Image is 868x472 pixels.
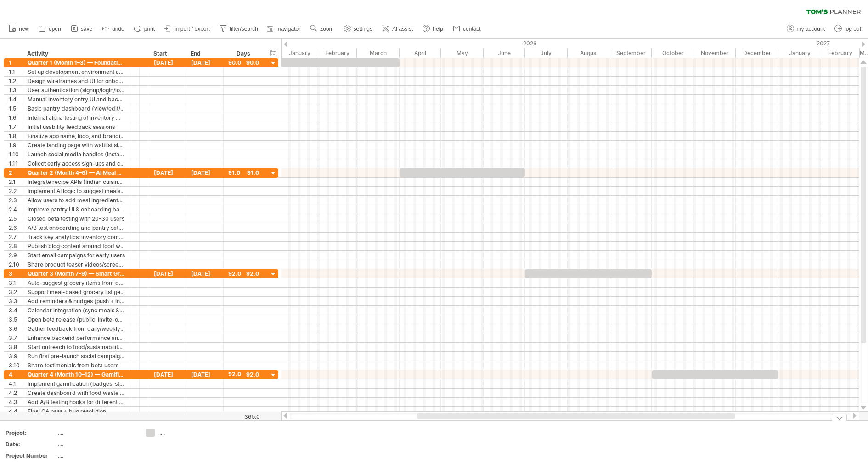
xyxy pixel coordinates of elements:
[484,48,525,58] div: June 2026
[27,49,124,58] div: Activity
[9,370,23,379] div: 4
[6,452,56,460] div: Project Number
[149,168,186,177] div: [DATE]
[28,297,125,305] div: Add reminders & nudges (push + in-app)
[832,414,847,421] div: hide legend
[9,141,23,150] div: 1.9
[28,233,125,241] div: Track key analytics: inventory completion, session time
[9,407,23,416] div: 4.4
[420,23,446,35] a: help
[9,343,23,351] div: 3.8
[357,48,400,58] div: March 2026
[28,150,125,159] div: Launch social media handles (Instagram, LinkedIn, X)
[832,23,864,35] a: log out
[9,379,23,388] div: 4.1
[28,95,125,104] div: Manual inventory entry UI and backend
[9,324,23,333] div: 3.6
[144,26,155,32] span: print
[159,429,209,437] div: ....
[9,352,23,361] div: 3.9
[191,49,218,58] div: End
[463,26,481,32] span: contact
[58,452,135,460] div: ....
[58,440,135,448] div: ....
[100,23,127,35] a: undo
[186,168,224,177] div: [DATE]
[278,26,300,32] span: navigator
[341,23,375,35] a: settings
[28,370,125,379] div: Quarter 4 (Month 10–12) — Gamification, Analytics & Launch
[9,297,23,305] div: 3.3
[778,48,821,58] div: January 2027
[9,278,23,287] div: 3.1
[9,269,23,278] div: 3
[9,187,23,195] div: 2.2
[81,26,92,32] span: save
[186,269,224,278] div: [DATE]
[175,26,210,32] span: import / export
[28,389,125,397] div: Create dashboard with food waste analytics and budgeting insights
[6,23,32,35] a: new
[9,398,23,406] div: 4.3
[9,168,23,177] div: 2
[28,113,125,122] div: Internal alpha testing of inventory module
[9,333,23,342] div: 3.7
[162,23,213,35] a: import / export
[568,48,610,58] div: August 2026
[400,48,441,58] div: April 2026
[354,26,372,32] span: settings
[9,315,23,324] div: 3.5
[9,288,23,296] div: 3.2
[9,104,23,113] div: 1.5
[153,49,181,58] div: Start
[28,260,125,269] div: Share product teaser videos/screenshots
[149,370,186,379] div: [DATE]
[9,113,23,122] div: 1.6
[36,23,64,35] a: open
[217,23,261,35] a: filter/search
[28,324,125,333] div: Gather feedback from daily/weekly users
[318,48,357,58] div: February 2026
[392,26,413,32] span: AI assist
[525,48,568,58] div: July 2026
[9,150,23,159] div: 1.10
[6,429,56,437] div: Project:
[320,26,333,32] span: zoom
[276,48,318,58] div: January 2026
[451,23,484,35] a: contact
[28,398,125,406] div: Add A/B testing hooks for different features
[28,58,125,67] div: Quarter 1 (Month 1–3) — Foundation & Core Inventory
[9,122,23,131] div: 1.7
[9,86,23,94] div: 1.3
[28,141,125,150] div: Create landing page with waitlist sign-up
[9,178,23,186] div: 2.1
[9,251,23,260] div: 2.9
[224,413,260,420] div: 365.0
[149,58,186,67] div: [DATE]
[821,48,860,58] div: February 2027
[28,288,125,296] div: Support meal-based grocery list generation
[845,26,861,32] span: log out
[28,214,125,223] div: Closed beta testing with 20–30 users
[28,278,125,287] div: Auto-suggest grocery items from depleted inventory
[9,58,23,67] div: 1
[28,315,125,324] div: Open beta release (public, invite-only link)
[276,39,778,48] div: 2026
[308,23,336,35] a: zoom
[694,48,736,58] div: November 2026
[28,159,125,168] div: Collect early access sign-ups and community engagement
[9,196,23,205] div: 2.3
[9,223,23,232] div: 2.6
[9,67,23,76] div: 1.1
[186,58,224,67] div: [DATE]
[28,269,125,278] div: Quarter 3 (Month 7–9) — Smart Grocery Planning & Reminders
[6,440,56,448] div: Date:
[28,205,125,214] div: Improve pantry UI & onboarding based on Q1 feedback
[28,407,125,416] div: Final QA pass + bug resolution
[797,26,825,32] span: my account
[28,86,125,94] div: User authentication (signup/login/logout)
[28,187,125,195] div: Implement AI logic to suggest meals from inventory
[28,242,125,250] div: Publish blog content around food waste, smart planning
[28,196,125,205] div: Allow users to add meal ingredients to grocery/inventory
[9,389,23,397] div: 4.2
